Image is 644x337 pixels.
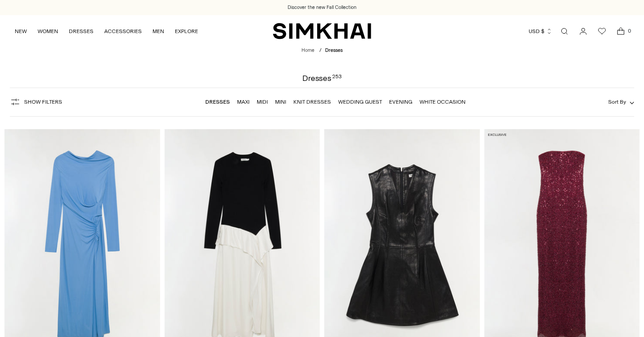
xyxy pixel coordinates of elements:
a: Wedding Guest [338,99,382,105]
a: WOMEN [38,21,58,41]
a: Home [301,47,314,53]
span: Show Filters [24,99,62,105]
div: 253 [332,74,342,82]
a: Open search modal [555,22,573,40]
a: White Occasion [419,99,466,105]
a: Go to the account page [574,22,592,40]
a: Maxi [237,99,250,105]
a: Discover the new Fall Collection [288,4,356,11]
a: ACCESSORIES [104,21,142,41]
a: Knit Dresses [293,99,331,105]
a: Open cart modal [612,22,630,40]
button: Show Filters [10,95,62,109]
a: SIMKHAI [273,22,371,40]
button: Sort By [608,97,634,107]
div: / [319,47,322,55]
a: Mini [275,99,286,105]
a: MEN [153,21,164,41]
nav: Linked collections [205,93,466,111]
span: Sort By [608,99,626,105]
a: Midi [257,99,268,105]
a: Evening [389,99,412,105]
h1: Dresses [302,74,342,82]
a: Wishlist [593,22,611,40]
a: NEW [15,21,27,41]
span: 0 [625,27,633,35]
button: USD $ [529,21,552,41]
a: EXPLORE [175,21,198,41]
nav: breadcrumbs [301,47,343,55]
a: DRESSES [69,21,93,41]
span: Dresses [325,47,343,53]
a: Dresses [205,99,230,105]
